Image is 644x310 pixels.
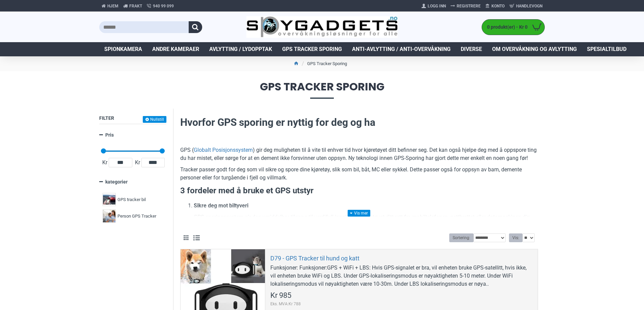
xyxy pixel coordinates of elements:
[99,115,114,121] span: Filter
[270,301,301,307] span: Eks. MVA:Kr 788
[152,45,199,53] span: Andre kameraer
[457,3,481,9] span: Registrere
[461,45,482,53] span: Diverse
[492,45,577,53] span: Om overvåkning og avlytting
[180,115,538,130] h2: Hvorfor GPS sporing er nyttig for deg og ha
[204,42,277,56] a: Avlytting / Lydopptak
[516,3,542,9] span: Handlevogn
[153,3,174,9] span: 940 99 099
[448,1,483,11] a: Registrere
[194,202,248,209] strong: Sikre deg mot biltyveri
[180,166,538,182] p: Tracker passer godt for deg som vil sikre og spore dine kjøretøy, slik som bil, båt, MC eller syk...
[107,3,118,9] span: Hjem
[428,3,446,9] span: Logg Inn
[209,45,272,53] span: Avlytting / Lydopptak
[270,264,533,288] div: Funksjoner: Funksjoner:GPS + WiFi + LBS: Hvis GPS-signalet er bra, vil enheten bruke GPS-satellit...
[129,3,142,9] span: Frakt
[99,176,166,188] a: kategorier
[587,45,626,53] span: Spesialtilbud
[449,233,474,242] label: Sortering:
[194,213,538,237] p: GPS sporingssystem gir deg umiddelbar tilgang til verdifull innsikt om kjøretøyet ditt rett fra m...
[277,42,347,56] a: GPS Tracker Sporing
[347,42,456,56] a: Anti-avlytting / Anti-overvåkning
[487,42,582,56] a: Om overvåkning og avlytting
[582,42,632,56] a: Spesialtilbud
[482,20,544,35] a: 0 produkt(er) - Kr 0
[194,146,253,154] a: Globalt Posisjonssystem
[147,42,204,56] a: Andre kameraer
[117,196,146,203] span: GPS tracker bil
[270,292,291,299] span: Kr 985
[117,213,156,220] span: Person GPS Tracker
[143,116,166,123] button: Nullstill
[99,42,147,56] a: Spionkamera
[491,3,505,9] span: Konto
[282,45,342,53] span: GPS Tracker Sporing
[270,254,359,262] a: D79 - GPS Tracker til hund og katt
[246,16,398,38] img: SpyGadgets.no
[456,42,487,56] a: Diverse
[103,193,116,206] img: GPS tracker bil
[180,185,538,197] h3: 3 fordeler med å bruke et GPS utstyr
[352,45,451,53] span: Anti-avlytting / Anti-overvåkning
[99,129,166,141] a: Pris
[101,159,109,167] span: Kr
[99,81,545,98] span: GPS Tracker Sporing
[507,1,545,11] a: Handlevogn
[180,146,538,162] p: GPS ( ) gir deg muligheten til å vite til enhver tid hvor kjøretøyet ditt befinner seg. Det kan o...
[419,1,448,11] a: Logg Inn
[483,1,507,11] a: Konto
[104,45,142,53] span: Spionkamera
[509,233,522,242] label: Vis:
[103,209,116,223] img: Person GPS Tracker
[482,24,529,31] span: 0 produkt(er) - Kr 0
[134,159,141,167] span: Kr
